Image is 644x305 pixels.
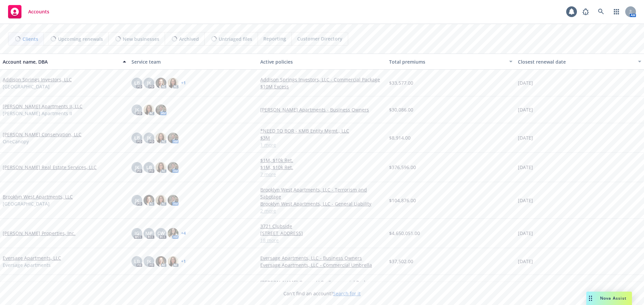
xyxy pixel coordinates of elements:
span: Can't find an account? [283,290,361,297]
a: $3M [260,134,384,141]
span: Upcoming renewals [58,35,103,43]
div: Drag to move [586,292,595,305]
img: photo [156,104,166,115]
span: [DATE] [518,197,533,204]
span: MP [145,230,153,237]
span: $4,650,051.00 [389,230,420,237]
a: $10M Excess [260,83,384,90]
button: Service team [129,54,258,70]
img: photo [168,228,178,239]
button: Total premiums [386,54,515,70]
div: Total premiums [389,58,505,65]
span: JK [147,79,151,86]
a: [STREET_ADDRESS] [260,230,384,237]
span: Archived [179,35,199,43]
span: [GEOGRAPHIC_DATA] [3,83,50,90]
span: Reporting [263,35,286,42]
a: [PERSON_NAME] Conservation, LLC [3,131,82,138]
img: photo [168,195,178,206]
span: [DATE] [518,230,533,237]
span: $30,086.00 [389,106,413,113]
img: photo [168,78,178,88]
span: $33,577.00 [389,79,413,86]
a: Accounts [5,2,52,21]
a: + 1 [181,259,186,263]
span: JK [135,197,139,204]
a: [PERSON_NAME] Apartments - Business Owners [260,106,384,113]
a: Brooklyn West Apartments, LLC - General Liability [260,200,384,207]
span: [GEOGRAPHIC_DATA] [3,200,50,207]
span: [DATE] [518,164,533,171]
a: Addison Springs Investors, LLC - Commercial Package [260,76,384,83]
span: JK [147,258,151,265]
span: [DATE] [518,258,533,265]
div: Service team [131,58,255,65]
a: [PERSON_NAME] Properties, Inc. [3,230,75,237]
a: 3721 Clubside [260,223,384,230]
a: + 1 [181,81,186,85]
a: $1M, $10k Ret. [260,164,384,171]
span: [DATE] [518,134,533,141]
img: photo [144,104,154,115]
span: [DATE] [518,79,533,86]
div: Closest renewal date [518,58,634,65]
a: Brooklyn West Apartments, LLC - Terrorism and Sabotage [260,186,384,200]
span: $37,502.00 [389,258,413,265]
a: [PERSON_NAME] Group, LLC - Commercial Package [260,279,384,286]
span: LB [134,79,140,86]
img: photo [156,78,166,88]
span: New businesses [123,35,159,43]
span: Accounts [28,9,49,14]
span: $8,914.00 [389,134,411,141]
a: Eversage Apartments, LLC [3,254,61,261]
a: + 4 [181,231,186,235]
a: Addison Springs Investors, LLC [3,76,72,83]
div: Account name, DBA [3,58,119,65]
img: photo [156,195,166,206]
img: photo [156,133,166,143]
a: 2 more [260,207,384,214]
span: JK [135,106,139,113]
span: LB [134,258,140,265]
img: photo [168,133,178,143]
a: 1 more [260,141,384,148]
button: Closest renewal date [515,54,644,70]
span: JK [147,134,151,141]
span: [DATE] [518,106,533,113]
a: Search for it [333,290,361,297]
a: Report a Bug [579,5,592,18]
a: $1M, $10k Ret. [260,157,384,164]
a: [PERSON_NAME] Apartments II, LLC [3,103,83,110]
span: [PERSON_NAME] Apartments II [3,110,72,117]
a: *NEED TO BOR - KMB Entity Mgmt., LLC [260,127,384,134]
span: JK [135,164,139,171]
span: $376,596.00 [389,164,416,171]
a: 18 more [260,237,384,244]
span: LB [146,164,152,171]
img: photo [168,256,178,267]
a: Eversage Apartments, LLC - Commercial Umbrella [260,261,384,269]
span: LB [134,134,140,141]
a: Search [594,5,608,18]
a: Brooklyn West Apartments, LLC [3,193,73,200]
span: Untriaged files [219,35,252,43]
span: Clients [22,35,38,43]
button: Active policies [258,54,386,70]
span: CW [157,230,165,237]
a: Eversage Apartments, LLC - Business Owners [260,254,384,261]
div: Active policies [260,58,384,65]
img: photo [168,162,178,173]
span: OneCanopy [3,138,29,145]
span: $104,876.00 [389,197,416,204]
span: JG [135,230,139,237]
img: photo [156,162,166,173]
a: Switch app [610,5,623,18]
span: Customer Directory [297,35,342,42]
a: 7 more [260,171,384,178]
